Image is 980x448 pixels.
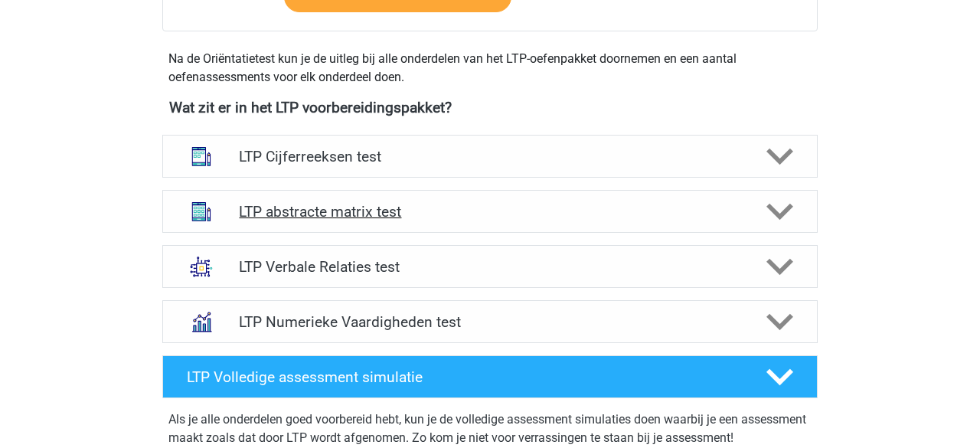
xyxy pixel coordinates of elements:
[156,245,824,288] a: analogieen LTP Verbale Relaties test
[181,191,221,231] img: abstracte matrices
[181,302,221,342] img: numeriek redeneren
[239,258,740,276] h4: LTP Verbale Relaties test
[156,190,824,233] a: abstracte matrices LTP abstracte matrix test
[156,135,824,178] a: cijferreeksen LTP Cijferreeksen test
[169,99,811,116] h4: Wat zit er in het LTP voorbereidingspakket?
[156,300,824,343] a: numeriek redeneren LTP Numerieke Vaardigheden test
[162,50,818,87] div: Na de Oriëntatietest kun je de uitleg bij alle onderdelen van het LTP-oefenpakket doornemen en ee...
[187,368,741,386] h4: LTP Volledige assessment simulatie
[239,203,740,221] h4: LTP abstracte matrix test
[181,136,221,176] img: cijferreeksen
[181,247,221,286] img: analogieen
[239,148,740,165] h4: LTP Cijferreeksen test
[239,313,740,331] h4: LTP Numerieke Vaardigheden test
[156,355,824,398] a: LTP Volledige assessment simulatie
